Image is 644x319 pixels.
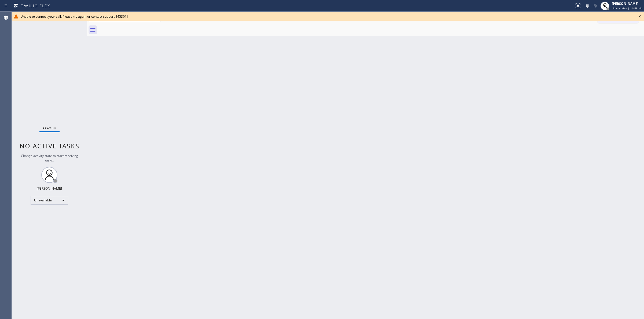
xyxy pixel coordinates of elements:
div: Unavailable [31,196,68,205]
span: Change activity state to start receiving tasks. [21,153,78,163]
div: [PERSON_NAME] [37,186,62,191]
button: Mute [591,2,599,10]
div: [PERSON_NAME] [612,1,642,6]
span: Unavailable | 1h 56min [612,6,642,10]
span: No active tasks [20,141,79,150]
span: Unable to connect your call. Please try again or contact support. [45301] [20,14,128,19]
span: Status [43,126,56,130]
